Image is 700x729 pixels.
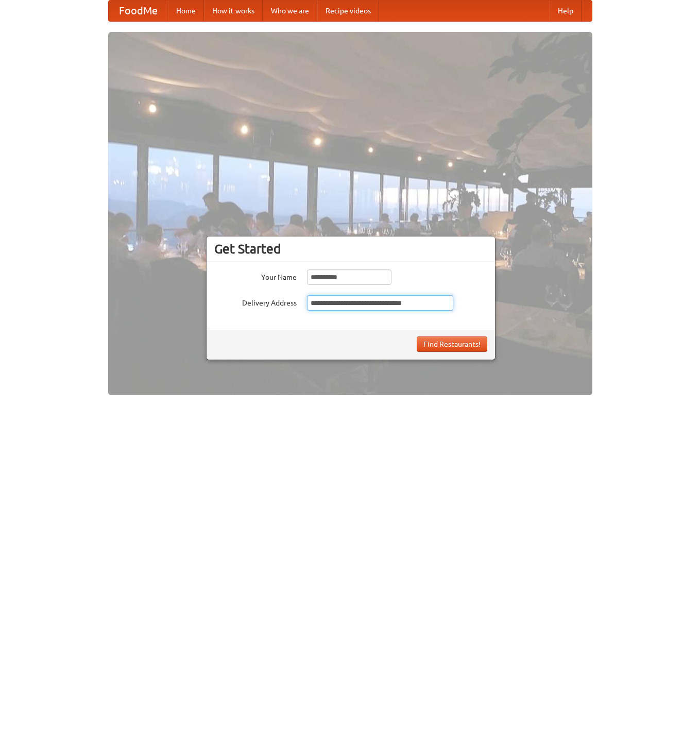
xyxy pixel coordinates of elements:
a: Recipe videos [317,1,379,21]
h3: Get Started [214,241,487,257]
button: Find Restaurants! [417,336,487,352]
a: Help [550,1,582,21]
a: FoodMe [109,1,168,21]
a: Home [168,1,204,21]
label: Your Name [214,269,297,282]
a: Who we are [263,1,317,21]
a: How it works [204,1,263,21]
label: Delivery Address [214,295,297,308]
